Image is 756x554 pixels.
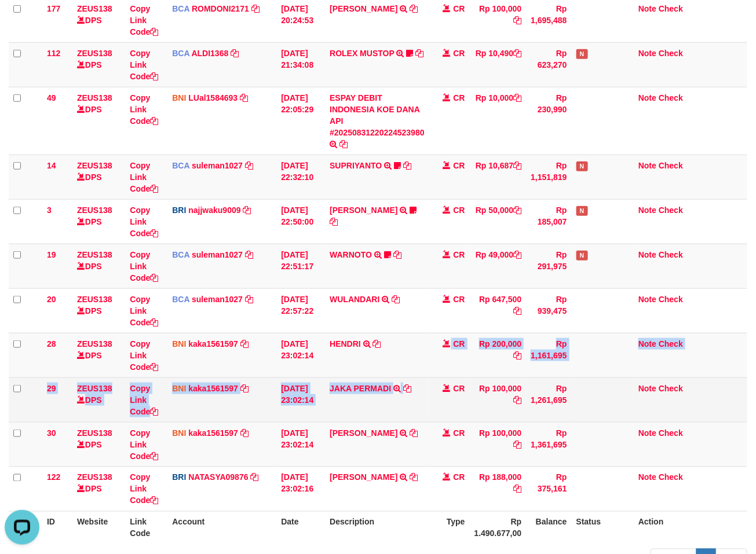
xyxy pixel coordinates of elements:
span: BCA [172,4,189,13]
td: Rp 1,151,819 [526,155,571,199]
span: 19 [47,250,56,259]
a: Copy ABDUL GAFUR to clipboard [410,4,418,13]
a: Copy NATASYA09876 to clipboard [251,473,259,482]
span: Has Note [576,162,588,171]
td: [DATE] 22:50:00 [276,199,325,244]
th: ID [42,511,72,544]
span: Has Note [576,251,588,261]
a: Copy Link Code [130,473,158,505]
a: Copy kaka1561597 to clipboard [240,384,249,393]
span: BNI [172,428,186,438]
a: ZEUS138 [77,161,112,170]
a: Note [638,473,656,482]
a: JAKA PERMADI [330,384,391,393]
a: Copy LUal1584693 to clipboard [240,93,248,102]
td: Rp 50,000 [470,199,527,244]
a: Check [659,339,683,348]
th: Link Code [125,511,167,544]
td: DPS [72,467,125,511]
th: Balance [526,511,571,544]
a: Copy Link Code [130,428,158,461]
span: CR [453,161,465,170]
a: Copy Link Code [130,4,158,36]
a: kaka1561597 [188,428,238,438]
a: Copy Link Code [130,49,158,81]
a: [PERSON_NAME] [330,473,397,482]
span: CR [453,93,465,102]
td: [DATE] 21:34:08 [276,42,325,87]
a: Check [659,295,683,304]
td: Rp 1,261,695 [526,377,571,422]
a: Copy Rp 200,000 to clipboard [513,351,521,360]
a: HENDRI [330,339,361,348]
span: 29 [47,384,56,393]
th: Account [167,511,276,544]
a: Copy Link Code [130,384,158,416]
a: Copy ALDI1368 to clipboard [231,49,239,58]
span: 177 [47,4,60,13]
td: Rp 100,000 [470,422,527,467]
a: kaka1561597 [188,384,238,393]
td: [DATE] 22:32:10 [276,155,325,199]
a: Note [638,161,656,170]
th: Type [429,511,470,544]
button: Open LiveChat chat widget [5,5,39,39]
td: DPS [72,199,125,244]
td: Rp 1,361,695 [526,422,571,467]
span: 49 [47,93,56,102]
a: ZEUS138 [77,250,112,259]
td: Rp 623,270 [526,42,571,87]
a: ZEUS138 [77,206,112,215]
a: WULANDARI [330,295,379,304]
a: SUPRIYANTO [330,161,382,170]
a: Copy WARNOTO to clipboard [393,250,401,259]
span: CR [453,295,465,304]
td: DPS [72,333,125,377]
td: Rp 647,500 [470,288,527,333]
span: Has Note [576,49,588,59]
a: [PERSON_NAME] [330,428,397,438]
span: BRI [172,206,186,215]
span: BCA [172,49,189,58]
span: CR [453,384,465,393]
a: Check [659,4,683,13]
a: Copy ROMDONI2171 to clipboard [251,4,260,13]
span: CR [453,250,465,259]
a: Copy Rp 188,000 to clipboard [513,485,521,494]
td: [DATE] 23:02:16 [276,467,325,511]
a: Copy Link Code [130,339,158,372]
span: 122 [47,473,60,482]
a: Copy suleman1027 to clipboard [245,250,253,259]
a: Note [638,428,656,438]
td: [DATE] 22:51:17 [276,244,325,288]
td: Rp 10,000 [470,87,527,155]
a: Copy DICKY SUHENDRA to clipboard [410,473,418,482]
span: 112 [47,49,60,58]
a: kaka1561597 [188,339,238,348]
span: 3 [47,206,52,215]
a: LUal1584693 [188,93,238,102]
span: Has Note [576,206,588,216]
a: suleman1027 [192,250,243,259]
th: Rp 1.490.677,00 [470,511,527,544]
td: [DATE] 22:57:22 [276,288,325,333]
a: Copy Rp 100,000 to clipboard [513,16,521,25]
td: DPS [72,42,125,87]
a: ZEUS138 [77,4,112,13]
span: BNI [172,339,186,348]
span: BCA [172,250,189,259]
a: Copy kaka1561597 to clipboard [240,339,249,348]
a: [PERSON_NAME] [330,4,397,13]
a: Note [638,206,656,215]
a: ZEUS138 [77,295,112,304]
a: ROMDONI2171 [192,4,249,13]
a: Check [659,250,683,259]
a: Note [638,250,656,259]
a: Copy HENDRI to clipboard [373,339,381,348]
td: Rp 10,490 [470,42,527,87]
a: [PERSON_NAME] [330,206,397,215]
td: Rp 49,000 [470,244,527,288]
td: Rp 939,475 [526,288,571,333]
span: CR [453,49,465,58]
a: Copy Rp 50,000 to clipboard [513,206,521,215]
